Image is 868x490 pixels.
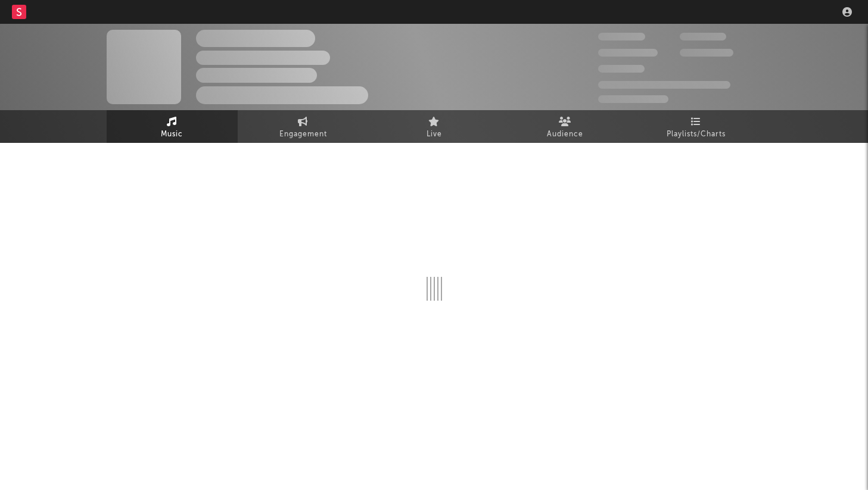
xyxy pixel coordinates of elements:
[598,49,658,57] span: 50 000 000
[598,65,645,73] span: 100 000
[631,110,762,143] a: Playlists/Charts
[598,81,730,89] span: 50 000 000 Monthly Listeners
[667,127,726,142] span: Playlists/Charts
[500,110,631,143] a: Audience
[279,127,327,142] span: Engagement
[680,33,726,40] span: 100 000
[427,127,442,142] span: Live
[598,33,645,40] span: 300 000
[680,49,733,57] span: 1 000 000
[238,110,369,143] a: Engagement
[547,127,583,142] span: Audience
[107,110,238,143] a: Music
[161,127,183,142] span: Music
[598,95,668,103] span: Jump Score: 85.0
[369,110,500,143] a: Live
